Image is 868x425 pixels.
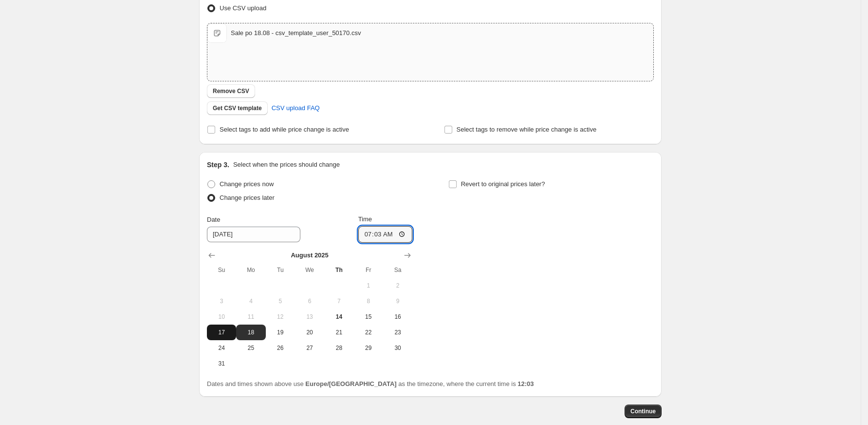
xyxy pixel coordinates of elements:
span: 11 [240,313,261,321]
th: Saturday [383,262,412,278]
button: Tuesday August 19 2025 [266,325,295,340]
b: 12:03 [517,380,534,387]
button: Get CSV template [207,101,268,115]
span: Tu [270,266,291,274]
input: 8/14/2025 [207,227,300,242]
button: Monday August 4 2025 [236,293,265,309]
span: Sa [387,266,408,274]
span: Use CSV upload [220,4,266,12]
button: Monday August 18 2025 [236,325,265,340]
button: Friday August 8 2025 [354,293,383,309]
button: Friday August 29 2025 [354,340,383,356]
span: Change prices now [220,180,274,188]
th: Tuesday [266,262,295,278]
button: Saturday August 30 2025 [383,340,412,356]
span: Date [207,216,220,223]
span: Select tags to remove while price change is active [457,126,597,133]
span: 23 [387,328,408,336]
span: 17 [211,328,232,336]
span: 10 [211,313,232,321]
span: 25 [240,344,261,352]
th: Wednesday [295,262,324,278]
span: 7 [328,297,350,305]
div: Sale po 18.08 - csv_template_user_50170.csv [231,28,361,38]
span: 31 [211,360,232,367]
span: Revert to original prices later? [461,180,545,188]
button: Sunday August 24 2025 [207,340,236,356]
button: Saturday August 23 2025 [383,325,412,340]
span: 26 [270,344,291,352]
button: Thursday August 7 2025 [324,293,353,309]
button: Sunday August 31 2025 [207,356,236,371]
button: Friday August 22 2025 [354,325,383,340]
span: Dates and times shown above use as the timezone, where the current time is [207,380,534,387]
button: Monday August 25 2025 [236,340,265,356]
th: Friday [354,262,383,278]
span: 16 [387,313,408,321]
span: 8 [358,297,379,305]
span: 13 [299,313,320,321]
span: 22 [358,328,379,336]
button: Continue [625,405,662,418]
button: Sunday August 10 2025 [207,309,236,325]
span: 30 [387,344,408,352]
button: Wednesday August 13 2025 [295,309,324,325]
span: 21 [328,328,350,336]
button: Show previous month, July 2025 [205,249,219,262]
span: 9 [387,297,408,305]
button: Today Thursday August 14 2025 [324,309,353,325]
span: Change prices later [220,194,275,201]
button: Remove CSV [207,84,255,98]
span: 20 [299,328,320,336]
span: 5 [270,297,291,305]
button: Show next month, September 2025 [401,249,414,262]
span: 29 [358,344,379,352]
button: Monday August 11 2025 [236,309,265,325]
span: 4 [240,297,261,305]
button: Tuesday August 12 2025 [266,309,295,325]
button: Thursday August 21 2025 [324,325,353,340]
span: CSV upload FAQ [272,103,320,113]
th: Sunday [207,262,236,278]
span: 12 [270,313,291,321]
span: 15 [358,313,379,321]
button: Saturday August 9 2025 [383,293,412,309]
span: Th [328,266,350,274]
p: Select when the prices should change [233,160,340,170]
button: Friday August 15 2025 [354,309,383,325]
button: Wednesday August 20 2025 [295,325,324,340]
b: Europe/[GEOGRAPHIC_DATA] [305,380,396,387]
button: Wednesday August 27 2025 [295,340,324,356]
button: Wednesday August 6 2025 [295,293,324,309]
span: 14 [328,313,350,321]
span: Time [358,215,372,223]
span: Fr [358,266,379,274]
span: Remove CSV [213,87,249,95]
th: Thursday [324,262,353,278]
button: Friday August 1 2025 [354,278,383,293]
span: 6 [299,297,320,305]
span: 18 [240,328,261,336]
span: 19 [270,328,291,336]
span: Select tags to add while price change is active [220,126,349,133]
span: 1 [358,282,379,290]
span: Mo [240,266,261,274]
button: Tuesday August 5 2025 [266,293,295,309]
span: Su [211,266,232,274]
span: 3 [211,297,232,305]
input: 12:00 [358,226,413,243]
a: CSV upload FAQ [266,100,326,116]
span: Continue [630,407,656,415]
button: Saturday August 16 2025 [383,309,412,325]
th: Monday [236,262,265,278]
button: Saturday August 2 2025 [383,278,412,293]
button: Sunday August 3 2025 [207,293,236,309]
span: Get CSV template [213,104,262,112]
h2: Step 3. [207,160,229,170]
button: Thursday August 28 2025 [324,340,353,356]
span: 24 [211,344,232,352]
span: 27 [299,344,320,352]
button: Sunday August 17 2025 [207,325,236,340]
button: Tuesday August 26 2025 [266,340,295,356]
span: We [299,266,320,274]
